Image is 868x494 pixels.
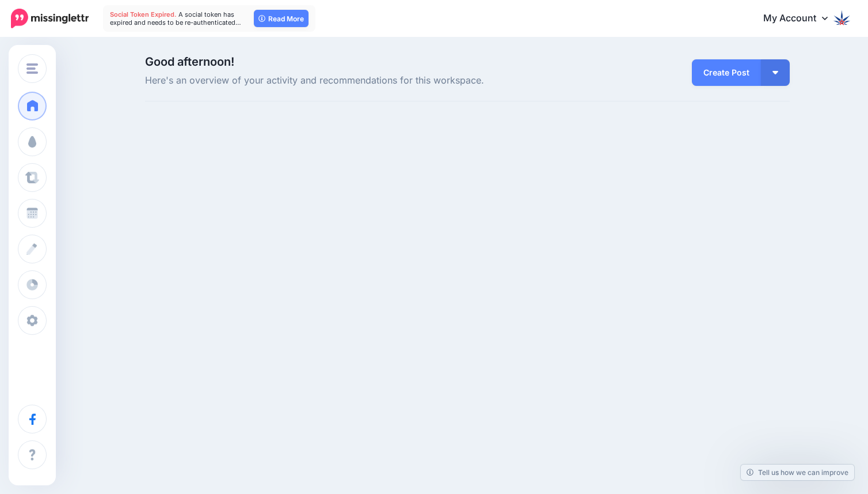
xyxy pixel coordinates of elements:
[26,63,38,74] img: menu.png
[110,10,241,27] span: A social token has expired and needs to be re-authenticated…
[692,59,761,86] a: Create Post
[772,71,778,74] img: arrow-down-white.png
[752,5,851,33] a: My Account
[145,73,569,88] span: Here's an overview of your activity and recommendations for this workspace.
[741,465,854,480] a: Tell us how we can improve
[11,9,89,28] img: Missinglettr
[145,55,234,69] span: Good afternoon!
[254,10,309,27] a: Read More
[110,10,177,18] span: Social Token Expired.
